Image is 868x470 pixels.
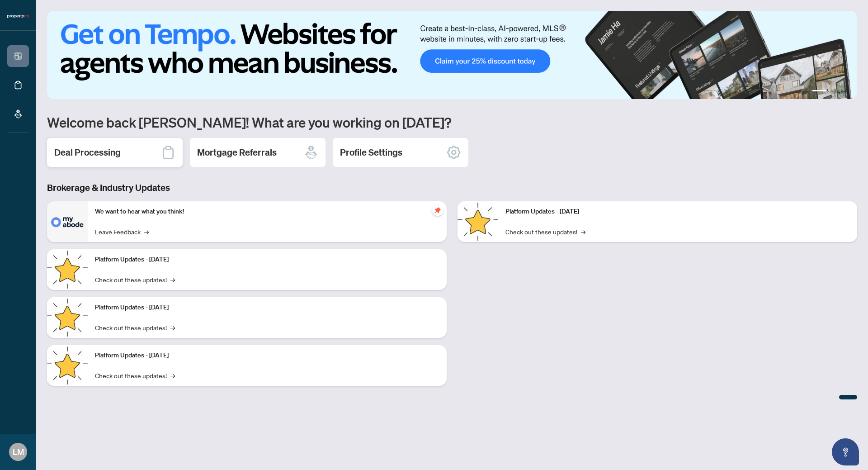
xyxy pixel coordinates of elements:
[581,227,585,237] span: →
[47,297,88,338] img: Platform Updates - July 21, 2025
[458,201,498,242] img: Platform Updates - June 23, 2025
[47,249,88,290] img: Platform Updates - September 16, 2025
[95,227,149,237] a: Leave Feedback→
[505,227,585,237] a: Check out these updates!→
[47,201,88,242] img: We want to hear what you think!
[95,370,175,380] a: Check out these updates!→
[432,205,443,216] span: pushpin
[170,370,175,380] span: →
[197,146,277,159] h2: Mortgage Referrals
[47,181,857,194] h3: Brokerage & Industry Updates
[340,146,402,159] h2: Profile Settings
[54,146,121,159] h2: Deal Processing
[95,323,175,332] a: Check out these updates!→
[47,345,88,386] img: Platform Updates - July 8, 2025
[95,275,175,285] a: Check out these updates!→
[95,351,439,361] p: Platform Updates - [DATE]
[844,90,848,94] button: 4
[7,14,29,19] img: logo
[13,446,24,458] span: LM
[47,11,857,99] img: Slide 0
[170,323,175,332] span: →
[832,438,859,465] button: Open asap
[95,303,439,313] p: Platform Updates - [DATE]
[95,255,439,265] p: Platform Updates - [DATE]
[47,114,857,131] h1: Welcome back [PERSON_NAME]! What are you working on [DATE]?
[812,90,826,94] button: 1
[144,227,149,237] span: →
[505,207,850,217] p: Platform Updates - [DATE]
[837,90,841,94] button: 3
[830,90,834,94] button: 2
[170,275,175,285] span: →
[95,207,439,217] p: We want to hear what you think!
